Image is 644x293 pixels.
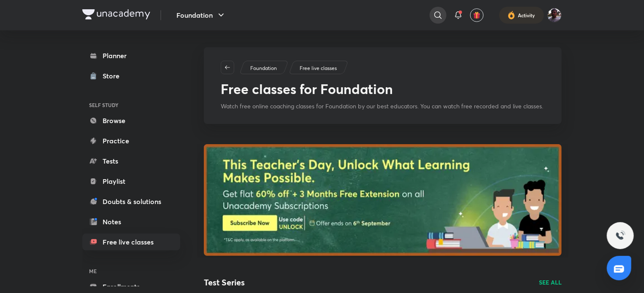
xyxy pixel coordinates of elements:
[82,9,150,22] a: Company Logo
[221,81,393,97] h1: Free classes for Foundation
[539,278,562,287] a: SEE ALL
[473,11,481,19] img: avatar
[250,65,277,72] p: Foundation
[204,144,562,257] a: banner
[547,8,562,22] img: Tannishtha Dahiya
[249,65,279,72] a: Foundation
[615,231,625,241] img: ttu
[508,10,515,20] img: activity
[82,47,180,64] a: Planner
[221,102,543,110] p: Watch free online coaching classes for Foundation by our best educators. You can watch free recor...
[82,234,180,250] a: Free live classes
[82,9,150,19] img: Company Logo
[103,71,124,81] div: Store
[82,193,180,210] a: Doubts & solutions
[171,7,231,24] button: Foundation
[82,264,180,278] h6: ME
[82,132,180,149] a: Practice
[298,65,338,72] a: Free live classes
[470,8,484,22] button: avatar
[82,173,180,190] a: Playlist
[82,112,180,129] a: Browse
[82,98,180,112] h6: SELF STUDY
[300,65,337,72] p: Free live classes
[82,213,180,230] a: Notes
[204,276,245,289] h2: Test Series
[82,153,180,169] a: Tests
[204,144,562,256] img: banner
[82,67,180,84] a: Store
